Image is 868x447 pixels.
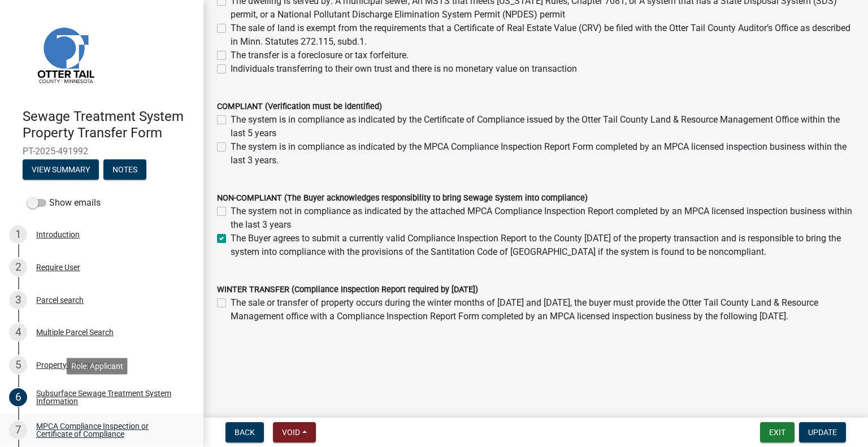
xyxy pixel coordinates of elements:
div: Subsurface Sewage Treatment System Information [36,389,185,405]
div: 5 [9,356,27,374]
span: Back [235,428,255,437]
div: Introduction [36,231,80,238]
wm-modal-confirm: Notes [103,166,146,175]
button: Void [273,422,316,442]
div: 2 [9,258,27,276]
label: The sale of land is exempt from the requirements that a Certificate of Real Estate Value (CRV) be... [231,21,854,49]
img: Otter Tail County, Minnesota [23,12,107,97]
label: NON-COMPLIANT (The Buyer acknowledges responsibility to bring Sewage System into compliance) [217,194,588,202]
span: PT-2025-491992 [23,146,181,157]
wm-modal-confirm: Summary [23,166,99,175]
label: The system is in compliance as indicated by the Certificate of Compliance issued by the Otter Tai... [231,113,854,140]
button: Exit [760,422,795,442]
div: Parcel search [36,296,84,304]
label: The transfer is a foreclosure or tax forfeiture. [231,49,409,62]
span: Update [808,428,837,437]
div: Multiple Parcel Search [36,328,114,336]
h4: Sewage Treatment System Property Transfer Form [23,109,194,141]
label: The sale or transfer of property occurs during the winter months of [DATE] and [DATE], the buyer ... [231,296,854,323]
button: Back [225,422,264,442]
label: COMPLIANT (Verification must be identified) [217,103,382,111]
div: Role: Applicant [67,358,128,374]
label: The Buyer agrees to submit a currently valid Compliance Inspection Report to the County [DATE] of... [231,232,854,259]
div: 3 [9,291,27,309]
div: 7 [9,421,27,439]
label: Show emails [27,196,101,210]
div: MPCA Compliance Inspection or Certificate of Compliance [36,422,185,438]
label: The system is in compliance as indicated by the MPCA Compliance Inspection Report Form completed ... [231,140,854,167]
div: 6 [9,388,27,406]
div: 1 [9,225,27,244]
div: Require User [36,263,80,271]
div: 4 [9,323,27,341]
button: Notes [103,159,146,180]
label: Individuals transferring to their own trust and there is no monetary value on transaction [231,62,577,76]
span: Void [282,428,300,437]
div: Property Information [36,361,110,369]
button: View Summary [23,159,99,180]
label: The system not in compliance as indicated by the attached MPCA Compliance Inspection Report compl... [231,205,854,232]
button: Update [799,422,846,442]
label: WINTER TRANSFER (Compliance Inspection Report required by [DATE]) [217,286,478,294]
